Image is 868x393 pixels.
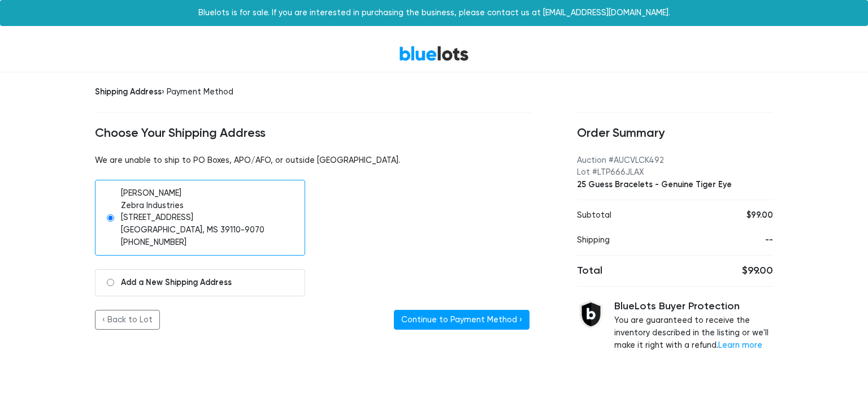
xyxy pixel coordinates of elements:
[568,234,710,247] div: Shipping
[95,310,160,330] a: ‹ Back to Lot
[95,180,305,256] a: [PERSON_NAME]Zebra Industries[STREET_ADDRESS][GEOGRAPHIC_DATA], MS 39110-9070[PHONE_NUMBER]
[121,277,232,289] span: Add a New Shipping Address
[95,269,305,296] a: Add a New Shipping Address
[577,126,773,141] h4: Order Summary
[577,166,773,179] div: Lot #LTP666JLAX
[684,265,773,277] h5: $99.00
[394,310,530,330] button: Continue to Payment Method ›
[95,154,532,167] p: We are unable to ship to PO Boxes, APO/AFO, or outside [GEOGRAPHIC_DATA].
[577,300,605,329] img: buyer_protection_shield-3b65640a83011c7d3ede35a8e5a80bfdfaa6a97447f0071c1475b91a4b0b3d01.png
[95,87,162,97] span: Shipping Address
[577,154,773,167] div: Auction #AUCVLCK492
[577,179,773,191] div: 25 Guess Bracelets - Genuine Tiger Eye
[568,209,710,222] div: Subtotal
[719,209,773,222] div: $99.00
[719,234,773,247] div: --
[399,45,469,62] a: BlueLots
[95,86,532,98] div: › Payment Method
[614,300,773,313] h5: BlueLots Buyer Protection
[718,340,762,350] a: Learn more
[95,126,532,141] h4: Choose Your Shipping Address
[121,187,264,248] div: [PERSON_NAME] Zebra Industries [STREET_ADDRESS] [GEOGRAPHIC_DATA], MS 39110-9070 [PHONE_NUMBER]
[577,265,666,277] h5: Total
[614,300,773,351] div: You are guaranteed to receive the inventory described in the listing or we'll make it right with ...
